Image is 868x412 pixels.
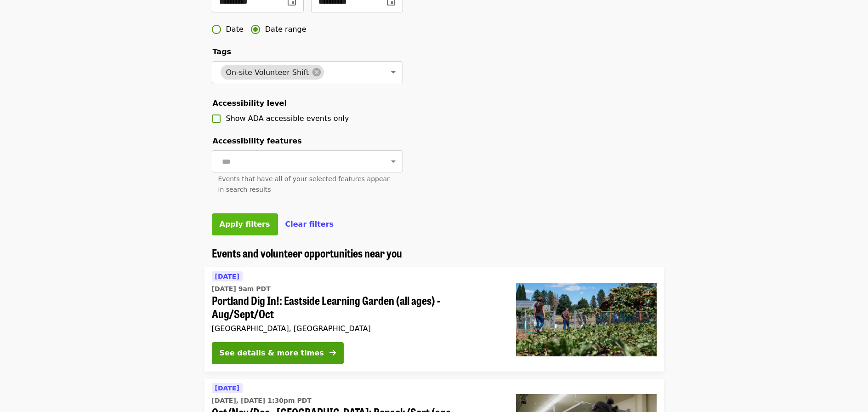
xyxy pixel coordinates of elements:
[220,348,324,359] div: See details & more times
[387,155,400,168] button: Open
[212,213,278,235] button: Apply filters
[212,342,344,364] button: See details & more times
[218,175,390,193] span: Events that have all of your selected features appear in search results
[212,284,271,294] time: [DATE] 9am PDT
[265,24,306,35] span: Date range
[204,267,664,372] a: See details for "Portland Dig In!: Eastside Learning Garden (all ages) - Aug/Sept/Oct"
[226,24,244,35] span: Date
[212,245,402,261] span: Events and volunteer opportunities near you
[212,324,501,333] div: [GEOGRAPHIC_DATA], [GEOGRAPHIC_DATA]
[215,273,239,280] span: [DATE]
[213,99,287,108] span: Accessibility level
[285,219,334,230] button: Clear filters
[212,294,501,320] span: Portland Dig In!: Eastside Learning Garden (all ages) - Aug/Sept/Oct
[215,384,239,392] span: [DATE]
[285,220,334,229] span: Clear filters
[213,137,302,145] span: Accessibility features
[329,349,336,357] i: arrow-right icon
[387,66,400,79] button: Open
[212,396,312,406] time: [DATE], [DATE] 1:30pm PDT
[220,220,270,229] span: Apply filters
[221,68,315,77] span: On-site Volunteer Shift
[213,47,232,56] span: Tags
[221,65,324,80] div: On-site Volunteer Shift
[516,283,657,356] img: Portland Dig In!: Eastside Learning Garden (all ages) - Aug/Sept/Oct organized by Oregon Food Bank
[226,114,349,123] span: Show ADA accessible events only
